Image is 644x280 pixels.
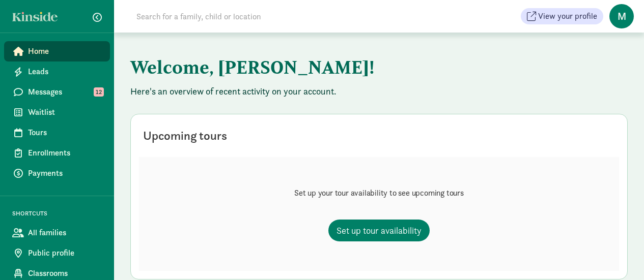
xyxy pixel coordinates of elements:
span: Leads [28,66,102,78]
button: View your profile [521,8,603,24]
span: M [609,4,634,28]
span: Enrollments [28,147,102,159]
a: Messages 12 [4,82,110,102]
a: Public profile [4,243,110,263]
div: Upcoming tours [143,127,227,145]
a: Payments [4,163,110,183]
span: Classrooms [28,267,102,279]
span: 12 [94,87,104,97]
p: Here's an overview of recent activity on your account. [130,85,628,98]
span: View your profile [538,10,597,22]
span: Waitlist [28,106,102,118]
input: Search for a family, child or location [130,6,416,26]
a: Home [4,41,110,61]
a: Tours [4,122,110,143]
h1: Welcome, [PERSON_NAME]! [130,49,628,85]
a: Set up tour availability [328,220,430,241]
a: Leads [4,61,110,82]
p: Set up your tour availability to see upcoming tours [294,187,464,199]
a: Waitlist [4,102,110,122]
span: Home [28,45,102,57]
span: Public profile [28,247,102,259]
span: Set up tour availability [337,224,422,237]
a: Enrollments [4,143,110,163]
span: Tours [28,127,102,139]
span: All families [28,227,102,239]
span: Messages [28,86,102,98]
span: Payments [28,167,102,179]
a: All families [4,223,110,243]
